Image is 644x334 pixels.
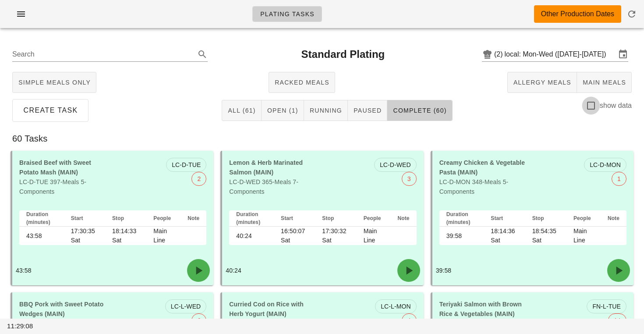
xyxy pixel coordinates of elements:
td: 18:14:36 Sat [484,227,525,245]
span: Paused [353,107,382,114]
span: Simple Meals Only [18,79,91,86]
td: Main Line [357,227,391,245]
th: People [566,210,601,227]
div: 40:24 [222,256,423,285]
a: Plating Tasks [252,6,322,22]
b: Braised Beef with Sweet Potato Mash (MAIN) [19,159,91,176]
span: FN-L-TUE [592,300,621,313]
div: LC-D-WED 365-Meals 7-Components [224,153,323,202]
span: 6 [197,314,201,327]
div: 11:29:08 [5,320,58,333]
b: Curried Cod on Rice with Herb Yogurt (MAIN) [229,301,304,317]
span: Open (1) [267,107,298,114]
td: Main Line [566,227,601,245]
div: 39:58 [432,256,633,285]
span: LC-D-WED [380,158,411,171]
th: Start [64,210,105,227]
th: Start [484,210,525,227]
td: 16:50:07 Sat [274,227,315,245]
span: Main Meals [582,79,626,86]
div: 60 Tasks [5,124,639,153]
button: Main Meals [577,72,632,93]
button: Running [304,100,348,121]
button: Simple Meals Only [12,72,96,93]
td: 17:30:35 Sat [64,227,105,245]
h2: Standard Plating [301,46,385,62]
span: Complete (60) [393,107,446,114]
b: Lemon & Herb Marinated Salmon (MAIN) [229,159,303,176]
span: 4 [407,314,411,327]
td: 39:58 [439,227,484,245]
td: Main Line [146,227,180,245]
th: Duration (minutes) [19,210,64,227]
button: Complete (60) [387,100,452,121]
span: Allergy Meals [513,79,571,86]
button: Paused [348,100,387,121]
td: 43:58 [19,227,64,245]
div: LC-D-TUE 397-Meals 5-Components [14,153,113,202]
th: Note [180,210,206,227]
button: Create Task [12,99,88,122]
span: 14 [614,314,621,327]
th: Stop [525,210,566,227]
span: Create Task [23,107,78,114]
th: Stop [105,210,146,227]
div: Other Production Dates [541,9,614,19]
th: People [146,210,180,227]
span: Running [309,107,342,114]
span: LC-D-TUE [172,158,201,171]
div: LC-D-MON 348-Meals 5-Components [434,153,533,202]
button: All (61) [222,100,261,121]
span: 3 [407,172,411,185]
b: Teriyaki Salmon with Brown Rice & Vegetables (MAIN) [439,301,522,317]
b: Creamy Chicken & Vegetable Pasta (MAIN) [439,159,525,176]
span: LC-L-MON [381,300,410,313]
th: Duration (minutes) [439,210,484,227]
span: Plating Tasks [260,11,315,18]
button: Open (1) [262,100,304,121]
th: Note [391,210,417,227]
button: Allergy Meals [507,72,577,93]
th: Stop [315,210,356,227]
td: 17:30:32 Sat [315,227,356,245]
th: Duration (minutes) [229,210,274,227]
td: 40:24 [229,227,274,245]
span: LC-L-WED [171,300,201,313]
b: BBQ Pork with Sweet Potato Wedges (MAIN) [19,301,103,317]
div: (2) [494,50,505,59]
label: show data [600,101,632,110]
span: All (61) [227,107,255,114]
span: 1 [617,172,621,185]
th: Start [274,210,315,227]
th: Note [601,210,626,227]
span: Racked Meals [274,79,329,86]
th: People [357,210,391,227]
span: LC-D-MON [590,158,621,171]
button: Racked Meals [269,72,335,93]
td: 18:54:35 Sat [525,227,566,245]
span: 2 [197,172,201,185]
div: 43:58 [12,256,213,285]
td: 18:14:33 Sat [105,227,146,245]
